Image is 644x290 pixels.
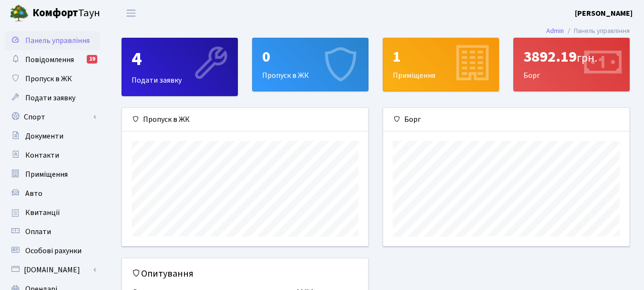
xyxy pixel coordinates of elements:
[25,226,51,237] span: Оплати
[5,203,100,222] a: Квитанції
[25,246,82,256] span: Особові рахунки
[252,38,368,91] a: 0Пропуск в ЖК
[5,260,100,279] a: [DOMAIN_NAME]
[5,222,100,241] a: Оплати
[546,26,564,36] a: Admin
[119,5,143,21] button: Переключити навігацію
[122,38,237,96] div: Подати заявку
[577,50,597,66] span: грн.
[532,21,644,41] nav: breadcrumb
[132,268,358,279] h5: Опитування
[253,38,368,91] div: Пропуск в ЖК
[87,55,97,64] div: 19
[5,165,100,184] a: Приміщення
[5,69,100,88] a: Пропуск в ЖК
[5,50,100,69] a: Повідомлення19
[25,131,63,141] span: Документи
[10,4,29,23] img: logo.png
[262,48,358,66] div: 0
[564,26,630,36] li: Панель управління
[5,127,100,146] a: Документи
[25,54,74,65] span: Повідомлення
[514,38,629,91] div: Борг
[5,31,100,50] a: Панель управління
[5,88,100,107] a: Подати заявку
[25,207,60,218] span: Квитанції
[383,38,499,91] a: 1Приміщення
[5,241,100,260] a: Особові рахунки
[122,108,368,131] div: Пропуск в ЖК
[132,48,228,71] div: 4
[5,184,100,203] a: Авто
[523,48,620,66] div: 3892.19
[122,38,238,96] a: 4Подати заявку
[32,5,100,21] span: Таун
[25,35,90,46] span: Панель управління
[25,188,42,199] span: Авто
[32,5,78,21] b: Комфорт
[383,38,499,91] div: Приміщення
[393,48,489,66] div: 1
[5,146,100,165] a: Контакти
[383,108,629,131] div: Борг
[5,107,100,127] a: Спорт
[25,169,68,180] span: Приміщення
[25,74,72,84] span: Пропуск в ЖК
[25,93,75,103] span: Подати заявку
[25,150,59,161] span: Контакти
[575,8,633,19] a: [PERSON_NAME]
[575,8,633,19] b: [PERSON_NAME]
